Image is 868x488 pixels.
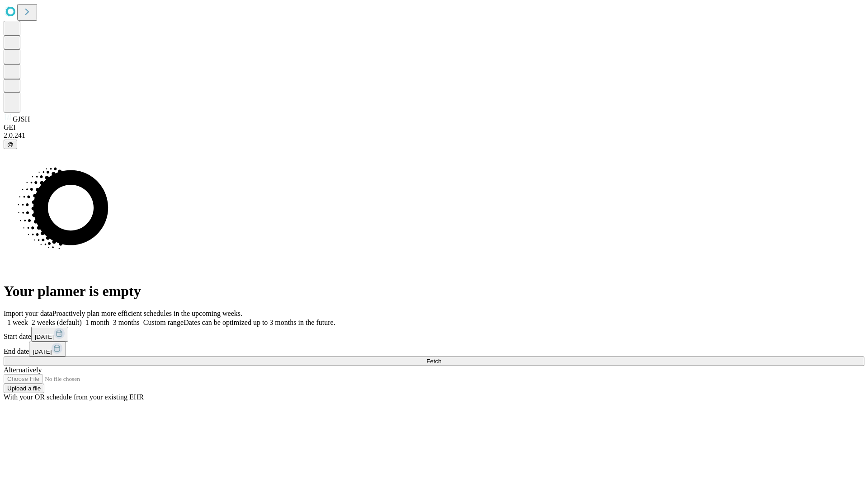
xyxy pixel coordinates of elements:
span: 3 months [113,319,140,326]
button: Upload a file [4,384,44,393]
span: 1 week [7,319,28,326]
h1: Your planner is empty [4,283,864,300]
span: GJSH [13,115,30,123]
span: 2 weeks (default) [32,319,82,326]
span: Import your data [4,310,52,317]
span: Proactively plan more efficient schedules in the upcoming weeks. [52,310,242,317]
div: Start date [4,327,864,342]
span: Dates can be optimized up to 3 months in the future. [184,319,335,326]
div: GEI [4,123,864,131]
span: [DATE] [35,333,54,340]
span: Alternatively [4,366,42,374]
span: 1 month [85,319,109,326]
span: @ [7,141,14,148]
span: [DATE] [33,348,52,355]
div: 2.0.241 [4,131,864,140]
button: @ [4,140,17,149]
div: End date [4,342,864,357]
button: [DATE] [31,327,68,342]
span: Fetch [426,358,441,365]
span: With your OR schedule from your existing EHR [4,393,144,401]
button: Fetch [4,357,864,366]
button: [DATE] [29,342,66,357]
span: Custom range [143,319,184,326]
